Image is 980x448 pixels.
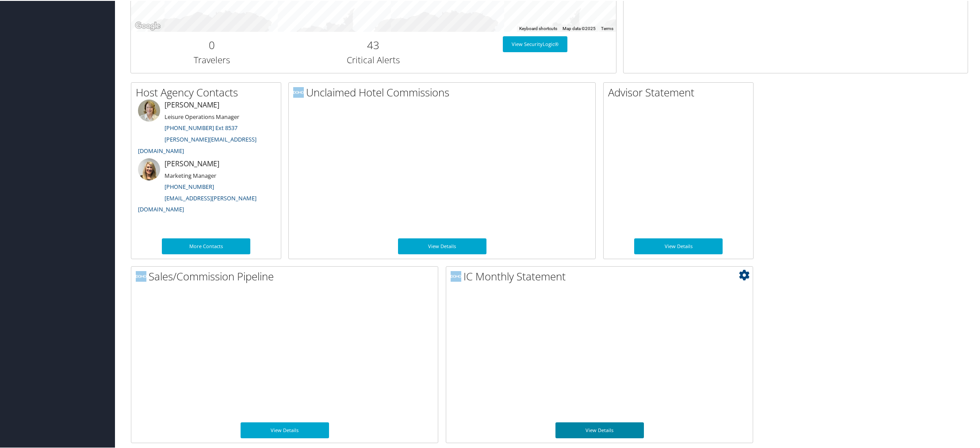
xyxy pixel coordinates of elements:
h2: Advisor Statement [608,84,753,99]
a: [PHONE_NUMBER] [165,182,214,190]
a: [EMAIL_ADDRESS][PERSON_NAME][DOMAIN_NAME] [138,193,256,213]
h3: Critical Alerts [299,53,448,65]
img: Google [133,19,162,31]
a: View SecurityLogic® [503,35,567,51]
h2: 0 [138,37,286,52]
button: Keyboard shortcuts [519,25,557,31]
img: domo-logo.png [451,270,461,281]
small: Leisure Operations Manager [165,112,239,120]
li: [PERSON_NAME] [134,99,279,157]
a: [PHONE_NUMBER] Ext 8537 [165,123,237,131]
img: meredith-price.jpg [138,99,160,121]
a: Terms (opens in new tab) [601,25,613,30]
a: More Contacts [162,237,250,253]
a: [PERSON_NAME][EMAIL_ADDRESS][DOMAIN_NAME] [138,134,256,154]
a: View Details [634,237,723,253]
a: View Details [398,237,486,253]
a: View Details [555,421,644,437]
h3: Travelers [138,53,286,65]
h2: Sales/Commission Pipeline [136,268,438,283]
small: Marketing Manager [165,171,216,179]
a: Open this area in Google Maps (opens a new window) [133,19,162,31]
img: domo-logo.png [293,86,304,97]
img: ali-moffitt.jpg [138,157,160,180]
img: domo-logo.png [136,270,146,281]
h2: Host Agency Contacts [136,84,281,99]
h2: 43 [299,37,448,52]
a: View Details [241,421,329,437]
li: [PERSON_NAME] [134,157,279,216]
h2: Unclaimed Hotel Commissions [293,84,595,99]
span: Map data ©2025 [563,25,596,30]
h2: IC Monthly Statement [451,268,753,283]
